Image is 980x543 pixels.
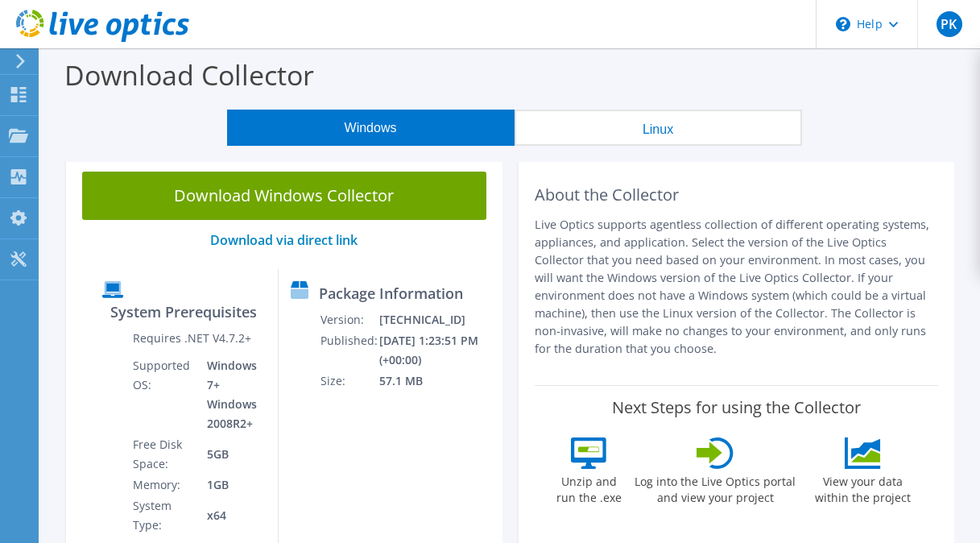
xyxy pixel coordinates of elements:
label: Download Collector [64,56,314,93]
h2: About the Collector [535,185,939,205]
td: System Type: [132,495,196,536]
td: [TECHNICAL_ID] [378,309,495,330]
a: Download via direct link [210,231,358,249]
td: x64 [195,495,265,536]
td: Size: [320,371,378,392]
td: [DATE] 1:23:51 PM (+00:00) [378,330,495,371]
label: Unzip and run the .exe [552,469,626,506]
td: 5GB [195,434,265,475]
td: Free Disk Space: [132,434,196,475]
p: Live Optics supports agentless collection of different operating systems, appliances, and applica... [535,216,939,358]
td: Published: [320,330,378,371]
td: Version: [320,309,378,330]
td: Supported OS: [132,355,196,434]
td: 1GB [195,475,265,495]
label: Requires .NET V4.7.2+ [133,330,251,346]
label: Package Information [319,285,463,301]
button: Linux [515,110,802,146]
label: Next Steps for using the Collector [612,398,861,417]
button: Windows [227,110,515,146]
label: Log into the Live Optics portal and view your project [634,469,796,506]
label: System Prerequisites [110,304,257,320]
a: Download Windows Collector [82,172,486,220]
span: PK [937,11,962,37]
td: 57.1 MB [378,371,495,392]
svg: \n [836,17,850,31]
td: Memory: [132,475,196,495]
label: View your data within the project [804,469,920,506]
td: Windows 7+ Windows 2008R2+ [195,355,265,434]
